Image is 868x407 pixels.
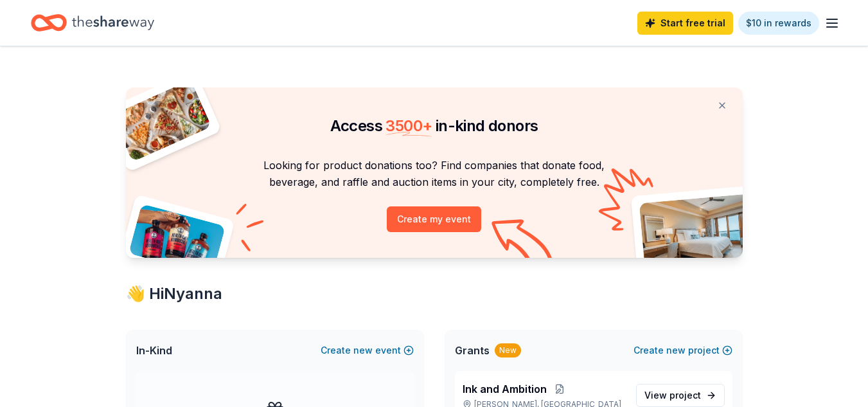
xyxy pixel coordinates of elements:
[387,206,481,232] button: Create my event
[738,12,819,35] a: $10 in rewards
[126,284,743,304] div: 👋 Hi Nyanna
[495,343,521,357] div: New
[111,80,211,162] img: Pizza
[633,343,732,358] button: Createnewproject
[637,12,733,35] a: Start free trial
[31,8,154,38] a: Home
[141,157,727,191] p: Looking for product donations too? Find companies that donate food, beverage, and raffle and auct...
[385,116,432,135] span: 3500 +
[492,219,556,267] img: Curvy arrow
[636,384,725,407] a: View project
[330,116,538,135] span: Access in-kind donors
[463,381,547,397] span: Ink and Ambition
[353,343,373,358] span: new
[136,343,172,358] span: In-Kind
[644,388,701,403] span: View
[455,343,490,358] span: Grants
[669,390,701,401] span: project
[321,343,414,358] button: Createnewevent
[666,343,686,358] span: new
